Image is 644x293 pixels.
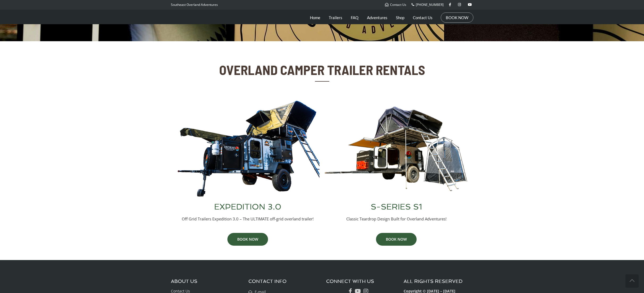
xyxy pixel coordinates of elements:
a: BOOK NOW [376,233,417,246]
span: Contact Us [390,2,406,7]
a: BOOK NOW [227,233,268,246]
a: FAQ [351,11,358,24]
img: Off Grid Trailers Expedition 3.0 Overland Trailer Full Setup [176,100,319,198]
h3: ALL RIGHTS RESERVED [404,279,473,284]
a: Contact Us [385,2,406,7]
a: BOOK NOW [446,15,468,20]
h3: EXPEDITION 3.0 [176,203,319,211]
h3: ABOUT US [171,279,241,284]
h3: S-SERIES S1 [325,203,468,211]
h2: OVERLAND CAMPER TRAILER RENTALS [218,62,426,77]
a: Adventures [367,11,387,24]
a: Home [310,11,320,24]
a: Trailers [329,11,342,24]
img: Southeast Overland Adventures S-Series S1 Overland Trailer Full Setup [325,100,468,198]
a: Contact Us [413,11,433,24]
h3: CONNECT WITH US [326,279,396,284]
h3: CONTACT INFO [248,279,318,284]
a: Shop [396,11,404,24]
p: Classic Teardrop Design Built for Overland Adventures! [325,216,468,222]
span: [PHONE_NUMBER] [416,2,444,7]
p: Off Grid Trailers Expedition 3.0 – The ULTIMATE off-grid overland trailer! [176,216,319,222]
p: Southeast Overland Adventures [171,1,218,8]
a: [PHONE_NUMBER] [412,2,444,7]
